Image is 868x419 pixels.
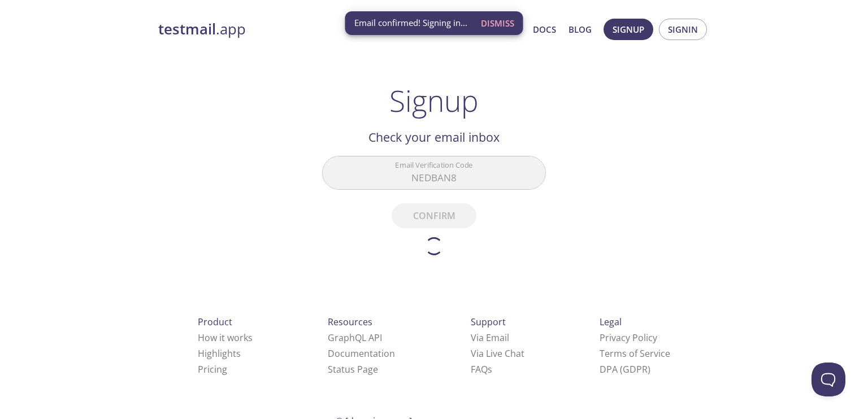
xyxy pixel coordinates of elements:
a: Highlights [198,347,241,360]
span: Signin [668,22,698,37]
span: Dismiss [481,16,514,30]
button: Signin [659,19,707,40]
a: Blog [568,22,592,37]
a: Terms of Service [600,347,670,360]
a: Status Page [328,363,378,376]
h2: Check your email inbox [322,128,546,147]
a: How it works [198,331,253,344]
span: Email confirmed! Signing in... [354,17,467,29]
a: Via Live Chat [471,347,524,360]
button: Dismiss [476,12,519,34]
span: Signup [613,22,644,37]
iframe: Help Scout Beacon - Open [811,363,845,396]
a: Pricing [198,363,227,376]
span: Resources [328,316,372,328]
a: Docs [533,22,556,37]
h1: Signup [389,84,479,117]
a: DPA (GDPR) [600,363,650,376]
span: Legal [600,316,622,328]
strong: testmail [158,19,216,39]
span: s [488,363,492,376]
span: Support [471,316,506,328]
a: FAQ [471,363,492,376]
button: Signup [604,19,653,40]
a: testmail.app [158,20,424,39]
a: Privacy Policy [600,331,657,344]
a: Via Email [471,331,509,344]
a: GraphQL API [328,331,382,344]
span: Product [198,316,232,328]
a: Documentation [328,347,395,360]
